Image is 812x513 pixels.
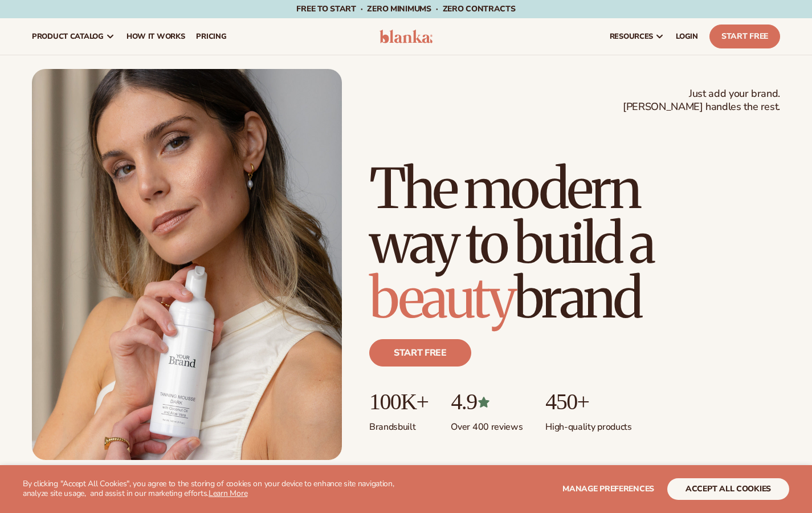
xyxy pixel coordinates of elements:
[604,18,670,55] a: resources
[190,18,232,55] a: pricing
[23,479,421,499] p: By clicking "Accept All Cookies", you agree to the storing of cookies on your device to enhance s...
[127,32,185,41] span: How It Works
[26,18,121,55] a: product catalog
[545,389,631,414] p: 450+
[121,18,191,55] a: How It Works
[196,32,226,41] span: pricing
[369,264,514,332] span: beauty
[562,478,654,500] button: Manage preferences
[610,32,653,41] span: resources
[369,389,428,414] p: 100K+
[451,389,523,414] p: 4.9
[451,414,523,433] p: Over 400 reviews
[369,161,780,325] h1: The modern way to build a brand
[296,3,515,14] span: Free to start · ZERO minimums · ZERO contracts
[676,32,698,41] span: LOGIN
[32,32,104,41] span: product catalog
[209,488,247,499] a: Learn More
[562,483,654,494] span: Manage preferences
[369,339,471,367] a: Start free
[32,69,342,460] img: Female holding tanning mousse.
[369,414,428,433] p: Brands built
[545,414,631,433] p: High-quality products
[667,478,789,500] button: accept all cookies
[670,18,704,55] a: LOGIN
[709,25,780,48] a: Start Free
[380,30,433,43] img: logo
[623,87,780,114] span: Just add your brand. [PERSON_NAME] handles the rest.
